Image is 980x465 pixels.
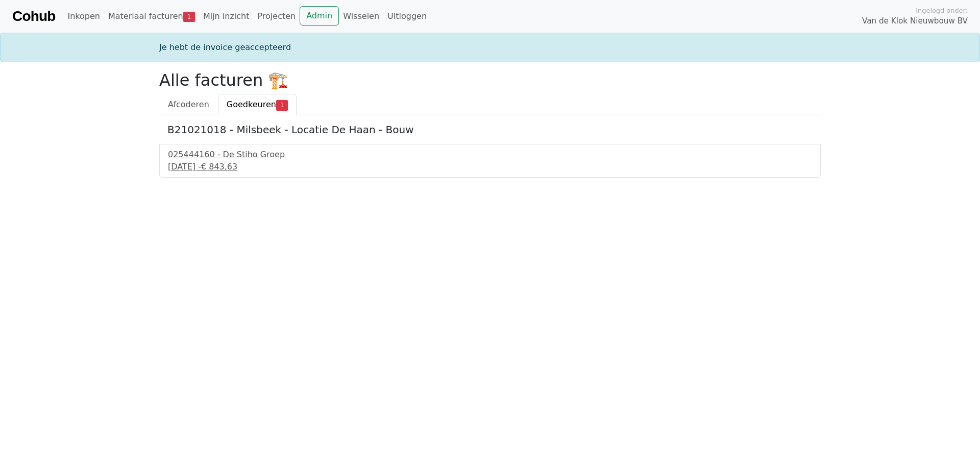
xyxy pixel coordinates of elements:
[199,6,254,27] a: Mijn inzicht
[383,6,431,27] a: Uitloggen
[916,6,968,15] span: Ingelogd onder:
[168,161,812,173] div: [DATE] -
[153,41,827,54] div: Je hebt de invoice geaccepteerd
[159,94,218,115] a: Afcoderen
[276,100,288,110] span: 1
[218,94,297,115] a: Goedkeuren1
[63,6,104,27] a: Inkopen
[104,6,199,27] a: Materiaal facturen1
[183,12,195,22] span: 1
[167,124,813,136] h5: B21021018 - Milsbeek - Locatie De Haan - Bouw
[862,15,968,27] span: Van de Klok Nieuwbouw BV
[300,6,339,26] a: Admin
[12,4,55,29] a: Cohub
[339,6,383,27] a: Wisselen
[159,70,821,90] h2: Alle facturen 🏗️
[168,100,209,109] span: Afcoderen
[168,149,812,173] a: 025444160 - De Stiho Groep[DATE] -€ 843,63
[227,100,276,109] span: Goedkeuren
[253,6,300,27] a: Projecten
[168,149,812,161] div: 025444160 - De Stiho Groep
[201,162,237,172] span: € 843,63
